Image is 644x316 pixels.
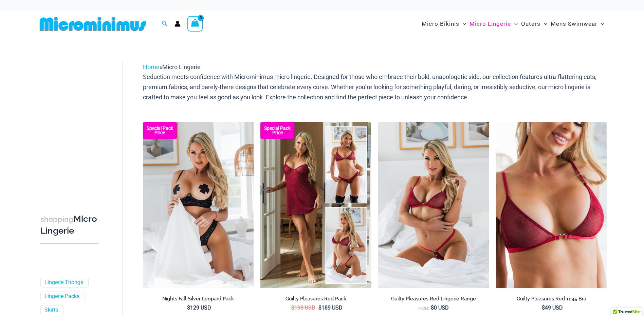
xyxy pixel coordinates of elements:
span: $ [542,304,545,311]
a: Guilty Pleasures Red Lingerie Range [378,296,489,304]
a: Lingerie Packs [44,293,79,300]
span: » [143,63,201,71]
b: Special Pack Price [260,126,294,135]
span: Menu Toggle [459,15,466,33]
span: Menu Toggle [597,15,604,33]
img: Nights Fall Silver Leopard 1036 Bra 6046 Thong 09v2 [143,122,254,288]
span: Micro Bikinis [422,15,459,33]
span: Micro Lingerie [162,63,201,71]
h3: Micro Lingerie [40,213,98,237]
bdi: 0 USD [431,304,449,311]
bdi: 49 USD [542,304,563,311]
a: Micro BikinisMenu ToggleMenu Toggle [420,14,468,34]
h2: Guilty Pleasures Red Pack [260,296,371,302]
span: Mens Swimwear [551,15,597,33]
span: Outers [521,15,540,33]
span: $ [318,304,321,311]
bdi: 189 USD [318,304,343,311]
a: Guilty Pleasures Red 1045 Bra 689 Micro 05Guilty Pleasures Red 1045 Bra 689 Micro 06Guilty Pleasu... [378,122,489,288]
a: Lingerie Thongs [44,279,83,286]
bdi: 129 USD [187,304,211,311]
img: Guilty Pleasures Red 1045 Bra 689 Micro 05 [378,122,489,288]
span: shopping [40,215,73,223]
span: Micro Lingerie [470,15,511,33]
h2: Guilty Pleasures Red 1045 Bra [496,296,607,302]
a: Mens SwimwearMenu ToggleMenu Toggle [549,14,606,34]
a: View Shopping Cart, empty [187,16,203,32]
span: $ [431,304,434,311]
span: From: [418,306,429,311]
a: Guilty Pleasures Red Collection Pack F Guilty Pleasures Red Collection Pack BGuilty Pleasures Red... [260,122,371,288]
a: Guilty Pleasures Red 1045 Bra [496,296,607,304]
a: Home [143,63,160,71]
img: Guilty Pleasures Red Collection Pack F [260,122,371,288]
a: OutersMenu ToggleMenu Toggle [519,14,549,34]
a: Micro LingerieMenu ToggleMenu Toggle [468,14,519,34]
span: $ [187,304,190,311]
img: MM SHOP LOGO FLAT [37,16,149,32]
h2: Guilty Pleasures Red Lingerie Range [378,296,489,302]
a: Search icon link [162,20,168,28]
span: Menu Toggle [511,15,518,33]
a: Skirts [44,307,58,314]
b: Special Pack Price [143,126,177,135]
nav: Site Navigation [419,13,607,35]
a: Nights Fall Silver Leopard Pack [143,296,254,304]
span: $ [291,304,294,311]
span: Menu Toggle [540,15,547,33]
h2: Nights Fall Silver Leopard Pack [143,296,254,302]
bdi: 198 USD [291,304,315,311]
a: Nights Fall Silver Leopard 1036 Bra 6046 Thong 09v2 Nights Fall Silver Leopard 1036 Bra 6046 Thon... [143,122,254,288]
a: Guilty Pleasures Red Pack [260,296,371,304]
p: Seduction meets confidence with Microminimus micro lingerie. Designed for those who embrace their... [143,72,607,102]
iframe: TrustedSite Certified [40,57,102,192]
a: Guilty Pleasures Red 1045 Bra 01Guilty Pleasures Red 1045 Bra 02Guilty Pleasures Red 1045 Bra 02 [496,122,607,288]
a: Account icon link [174,21,181,27]
img: Guilty Pleasures Red 1045 Bra 01 [496,122,607,288]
